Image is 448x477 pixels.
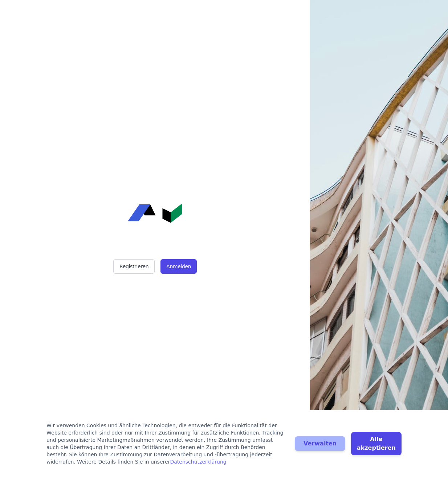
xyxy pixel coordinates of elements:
[46,422,286,465] div: Wir verwenden Cookies und ähnliche Technologien, die entweder für die Funktionalität der Website ...
[295,436,345,451] button: Verwalten
[128,203,182,223] img: Concular
[113,259,155,274] button: Registrieren
[160,259,197,274] button: Anmelden
[351,432,402,455] button: Alle akzeptieren
[170,459,226,465] a: Datenschutzerklärung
